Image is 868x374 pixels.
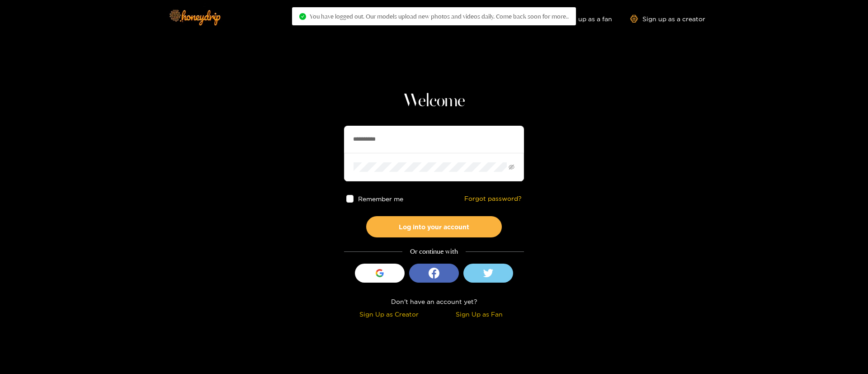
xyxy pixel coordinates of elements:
span: eye-invisible [509,164,514,170]
button: Log into your account [366,216,502,237]
div: Sign Up as Fan [436,309,522,319]
div: Don't have an account yet? [344,296,524,307]
h1: Welcome [344,90,524,112]
a: Sign up as a fan [550,15,612,23]
a: Forgot password? [464,195,522,203]
span: check-circle [299,13,306,20]
div: Or continue with [344,246,524,257]
a: Sign up as a creator [630,15,705,23]
span: You have logged out. Our models upload new photos and videos daily. Come back soon for more.. [310,13,569,20]
div: Sign Up as Creator [346,309,432,319]
span: Remember me [359,195,404,202]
